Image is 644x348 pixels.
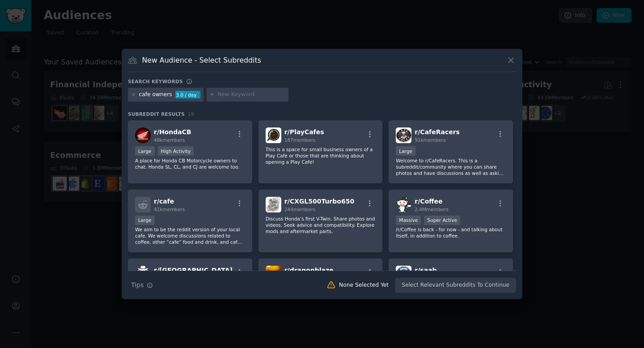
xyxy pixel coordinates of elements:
[396,226,506,239] p: /r/Coffee is back - for now - and talking about itself, in addition to coffee.
[266,266,281,281] img: dragonblaze
[131,280,144,290] span: Tips
[396,157,506,176] p: Welcome to r/CafeRacers. This is a subreddit/community where you can share photos and have discus...
[154,198,174,205] span: r/ cafe
[415,267,436,274] span: r/ saab
[396,146,415,156] div: Large
[128,111,185,117] span: Subreddit Results
[135,266,151,281] img: australia
[284,207,316,212] span: 244 members
[284,128,324,136] span: r/ PlayCafes
[135,127,151,143] img: HondaCB
[266,197,281,212] img: CXGL500Turbo650
[415,198,442,205] span: r/ Coffee
[154,267,233,274] span: r/ [GEOGRAPHIC_DATA]
[266,146,376,165] p: This is a space for small business owners of a Play Cafe or those that are thinking about opening...
[415,137,445,143] span: 91k members
[396,127,411,143] img: CafeRacers
[415,207,449,212] span: 2.4M members
[128,78,183,85] h3: Search keywords
[217,91,285,99] input: New Keyword
[266,216,376,234] p: Discuss Honda’s first V-Twin. Share photos and videos. Seek advice and compatibility. Explore mod...
[142,55,261,65] h3: New Audience - Select Subreddits
[158,146,194,156] div: High Activity
[154,207,185,212] span: 41k members
[139,91,172,99] div: cafe owners
[175,91,200,99] div: 3.0 / day
[135,146,155,156] div: Large
[424,216,460,225] div: Super Active
[396,216,421,225] div: Massive
[284,198,354,205] span: r/ CXGL500Turbo650
[339,281,389,289] div: None Selected Yet
[266,127,281,143] img: PlayCafes
[135,226,245,245] p: We aim to be the reddit version of your local cafe. We welcome discussions related to coffee, oth...
[135,216,155,225] div: Large
[415,128,460,136] span: r/ CafeRacers
[128,277,156,293] button: Tips
[284,267,334,274] span: r/ dragonblaze
[135,157,245,170] p: A place for Honda CB Motorcycle owners to chat. Honda SL, CL, and CJ are welcome too.
[188,111,194,117] span: 19
[154,128,191,136] span: r/ HondaCB
[396,197,411,212] img: Coffee
[396,266,411,281] img: saab
[154,137,185,143] span: 48k members
[284,137,316,143] span: 187 members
